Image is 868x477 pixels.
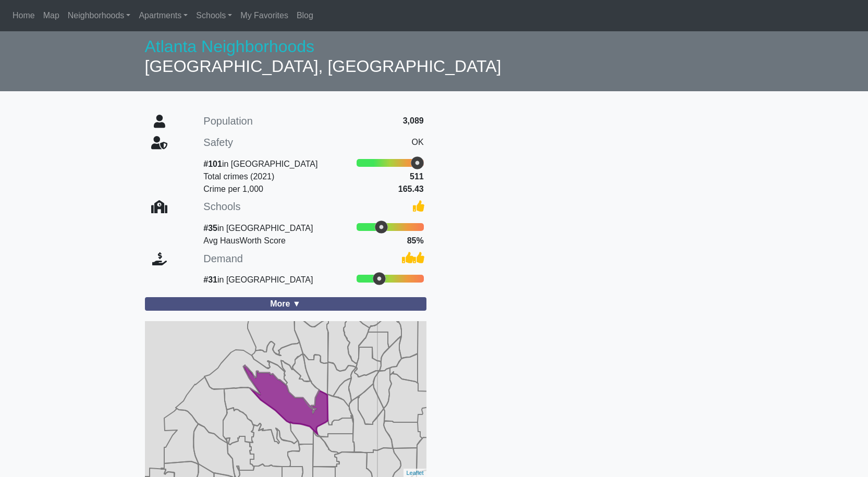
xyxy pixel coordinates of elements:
[135,5,192,26] a: Apartments
[13,11,35,20] span: Home
[398,183,424,195] div: 165.43
[39,5,64,26] a: Map
[145,36,724,77] h2: Atlanta Neighborhoods
[203,252,243,265] h5: Demand
[236,5,292,26] a: My Favorites
[203,115,253,127] h5: Population
[203,275,217,284] strong: #31
[406,470,423,476] a: Leaflet
[403,116,424,125] span: 3,089
[203,235,286,247] div: Avg HausWorth Score
[203,224,217,233] strong: #35
[64,5,135,26] a: Neighborhoods
[203,274,313,286] div: in [GEOGRAPHIC_DATA]
[412,138,424,146] span: OK
[203,200,240,213] h5: Schools
[203,170,274,183] div: Total crimes (2021)
[297,11,313,20] span: Blog
[203,136,233,149] h5: Safety
[139,11,181,20] span: Apartments
[145,297,426,311] a: More ▼
[145,57,502,76] span: [GEOGRAPHIC_DATA], [GEOGRAPHIC_DATA]
[192,5,236,26] a: Schools
[43,11,59,20] span: Map
[270,299,301,308] span: More ▼
[410,170,424,183] div: 511
[203,158,317,170] div: in [GEOGRAPHIC_DATA]
[203,160,222,168] strong: #101
[68,11,125,20] span: Neighborhoods
[8,5,39,26] a: Home
[407,236,424,245] span: 85%
[203,183,263,195] div: Crime per 1,000
[240,11,288,20] span: My Favorites
[203,222,313,235] div: in [GEOGRAPHIC_DATA]
[196,11,226,20] span: Schools
[292,5,317,26] a: Blog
